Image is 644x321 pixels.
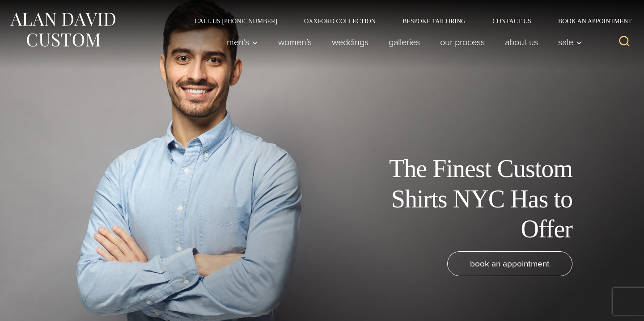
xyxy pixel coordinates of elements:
h1: The Finest Custom Shirts NYC Has to Offer [371,154,572,244]
a: book an appointment [447,251,572,276]
a: Bespoke Tailoring [389,18,479,24]
a: Women’s [268,33,322,51]
img: Alan David Custom [9,10,116,50]
button: View Search Form [614,31,635,53]
a: Book an Appointment [545,18,635,24]
a: Our Process [430,33,495,51]
span: book an appointment [470,257,550,270]
a: Call Us [PHONE_NUMBER] [181,18,291,24]
nav: Secondary Navigation [181,18,635,24]
nav: Primary Navigation [217,33,587,51]
a: Oxxford Collection [291,18,389,24]
span: Men’s [227,38,258,46]
a: Galleries [379,33,430,51]
a: Contact Us [479,18,545,24]
span: Sale [558,38,582,46]
a: weddings [322,33,379,51]
a: About Us [495,33,548,51]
